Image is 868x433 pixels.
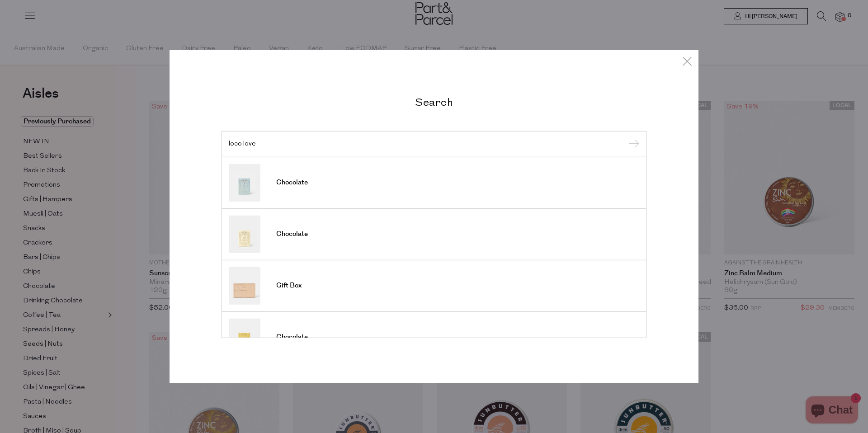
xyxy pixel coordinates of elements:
span: Chocolate [276,230,308,239]
span: Chocolate [276,333,308,342]
input: Search [229,141,639,147]
span: Gift Box [276,281,302,290]
span: Chocolate [276,178,308,187]
h2: Search [222,95,646,108]
img: Chocolate [229,164,260,201]
a: Gift Box [229,267,639,304]
img: Gift Box [229,267,260,304]
img: Chocolate [229,215,260,253]
a: Chocolate [229,164,639,201]
img: Chocolate [229,318,260,356]
a: Chocolate [229,318,639,356]
a: Chocolate [229,215,639,253]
